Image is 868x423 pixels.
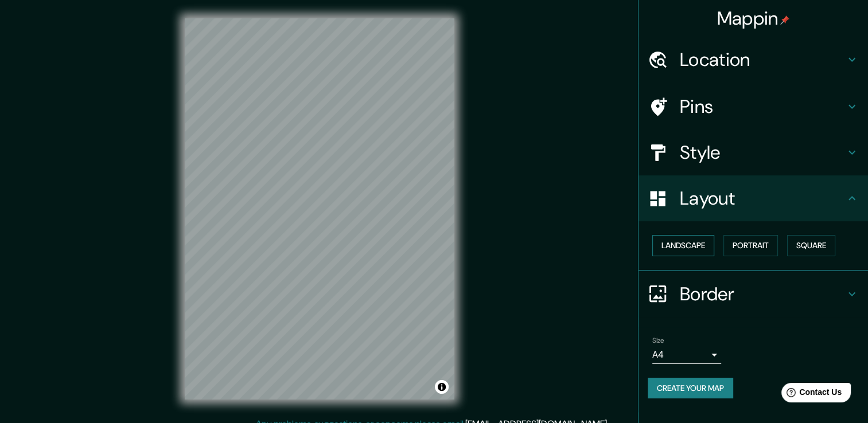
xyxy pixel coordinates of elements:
[652,235,714,256] button: Landscape
[717,7,790,30] h4: Mappin
[680,48,845,71] h4: Location
[648,378,733,399] button: Create your map
[680,95,845,118] h4: Pins
[639,271,868,317] div: Border
[680,141,845,164] h4: Style
[680,187,845,210] h4: Layout
[639,37,868,83] div: Location
[435,380,449,394] button: Toggle attribution
[780,15,789,25] img: pin-icon.png
[639,130,868,175] div: Style
[639,175,868,221] div: Layout
[185,18,454,399] canvas: Map
[639,84,868,130] div: Pins
[652,335,664,345] label: Size
[787,235,835,256] button: Square
[723,235,778,256] button: Portrait
[680,283,845,305] h4: Border
[652,346,721,364] div: A4
[766,378,855,410] iframe: Help widget launcher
